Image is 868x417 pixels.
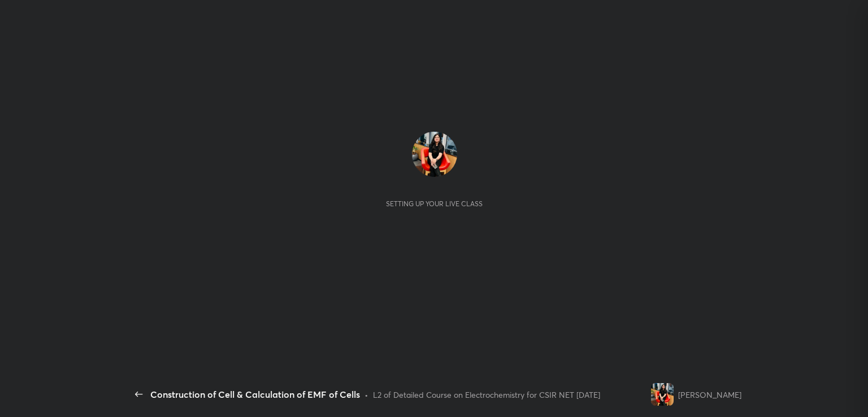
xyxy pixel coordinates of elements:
[373,389,600,401] div: L2 of Detailed Course on Electrochemistry for CSIR NET [DATE]
[651,383,674,406] img: 14e689ce0dc24dc783dc9a26bdb6f65d.jpg
[364,389,368,401] div: •
[412,132,457,177] img: 14e689ce0dc24dc783dc9a26bdb6f65d.jpg
[678,389,741,401] div: [PERSON_NAME]
[150,388,360,401] div: Construction of Cell & Calculation of EMF of Cells
[386,199,483,208] div: Setting up your live class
